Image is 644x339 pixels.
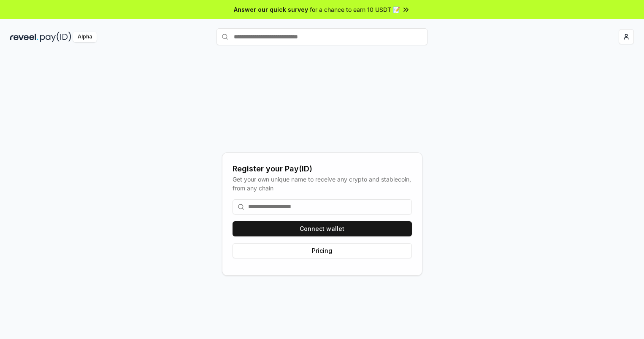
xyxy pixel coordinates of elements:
div: Register your Pay(ID) [233,163,412,175]
button: Pricing [233,243,412,258]
span: Answer our quick survey [234,5,308,14]
button: Connect wallet [233,221,412,236]
img: pay_id [40,32,71,42]
div: Get your own unique name to receive any crypto and stablecoin, from any chain [233,175,412,193]
img: reveel_dark [10,32,38,42]
span: for a chance to earn 10 USDT 📝 [310,5,400,14]
div: Alpha [73,32,97,42]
